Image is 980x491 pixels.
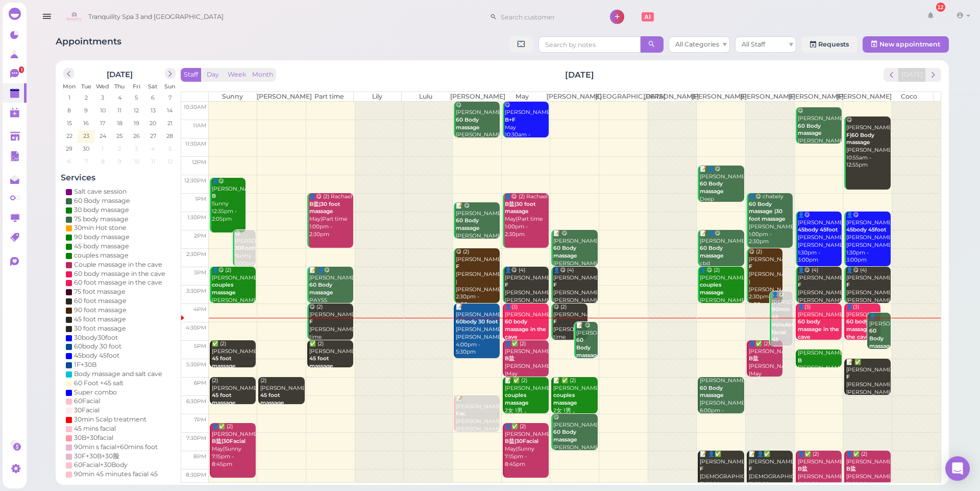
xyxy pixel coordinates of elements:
[884,68,899,82] button: prev
[869,328,893,349] b: 60 Body massage
[74,215,129,224] div: 75 body massage
[74,287,126,296] div: 75 foot massage
[74,187,127,196] div: Salt cave session
[797,303,841,371] div: 👤(3) [PERSON_NAME] [PERSON_NAME]|May|[PERSON_NAME] 4:00pm - 5:00pm
[801,36,857,53] a: Requests
[208,92,257,101] th: Sunny
[700,245,724,259] b: 60 Body massage
[553,377,597,445] div: 📝 ✅ (2) [PERSON_NAME] 2女 1男 。 May|[PERSON_NAME] 6:00pm - 7:00pm
[99,131,107,141] span: 24
[869,313,890,380] div: 👤[PERSON_NAME] [PERSON_NAME] 4:15pm - 5:15pm
[692,92,740,101] th: [PERSON_NAME]
[150,157,156,166] span: 11
[497,9,596,25] input: Search customer
[846,318,877,340] b: 60 body massage in the cave
[83,106,89,115] span: 9
[88,3,224,31] span: Tranquility Spa 3 and [GEOGRAPHIC_DATA]
[797,318,839,340] b: 60 body massage in the cave
[863,36,949,53] button: New appointment
[504,318,546,340] b: 60 body massage in the cave
[309,201,340,215] b: B盐|30 foot massage
[74,442,158,452] div: 90min s facial+60mins foot
[504,355,514,362] b: B盐
[100,93,105,102] span: 3
[149,131,157,141] span: 27
[837,92,885,101] th: [PERSON_NAME]
[193,269,206,276] span: 3pm
[742,40,765,48] span: All Staff
[211,423,255,468] div: 👤✅ (2) [PERSON_NAME] May|Sunny 7:15pm - 8:45pm
[309,267,353,327] div: 📝 👤😋 [PERSON_NAME] PAY55 Part time 3:00pm - 4:00pm
[74,278,162,287] div: 60 foot massage in the cave
[700,465,703,472] b: F
[225,68,250,82] button: Week
[504,201,535,215] b: B盐|30 foot massage
[553,392,577,406] b: couples massage
[846,465,856,472] b: B盐
[846,212,890,264] div: 👤😋 [PERSON_NAME] [PERSON_NAME]|[PERSON_NAME] 1:30pm - 3:00pm
[456,318,498,325] b: 60body 30 foot
[553,282,557,288] b: F
[132,119,140,128] span: 19
[74,251,129,260] div: couples massage
[99,119,106,128] span: 17
[150,93,156,102] span: 6
[74,379,124,388] div: 60 Foot +45 salt
[553,230,597,290] div: 📝 😋 [PERSON_NAME] [PERSON_NAME] [PERSON_NAME] 2:00pm - 3:00pm
[211,340,255,401] div: ✅ (2) [PERSON_NAME] Part time |Sunny 5:00pm - 5:45pm
[450,92,498,101] th: [PERSON_NAME]
[456,116,480,131] b: 60 Body massage
[504,303,548,371] div: 👤(3) [PERSON_NAME] [PERSON_NAME]|May|[PERSON_NAME] 4:00pm - 5:00pm
[185,324,206,331] span: 4:30pm
[116,157,122,166] span: 9
[749,355,758,362] b: B盐
[699,377,744,422] div: [PERSON_NAME] [PERSON_NAME] 6:00pm - 7:00pm
[211,392,235,406] b: 45 foot massage
[353,92,402,101] th: Lily
[74,369,162,379] div: Body massage and salt cave
[879,40,940,48] span: New appointment
[82,144,90,153] span: 30
[66,157,72,166] span: 6
[186,398,206,405] span: 6:30pm
[945,456,970,481] div: Open Intercom Messenger
[504,282,508,288] b: F
[456,410,465,417] b: Fac
[211,355,235,369] b: 45 foot massage
[740,92,788,101] th: [PERSON_NAME]
[74,351,119,360] div: 45body 45foot
[65,144,73,153] span: 29
[74,269,165,278] div: 60 body massage in the cave
[576,322,597,397] div: 📝 😋 [PERSON_NAME] DEEP [PERSON_NAME] 4:30pm - 5:30pm
[749,465,752,472] b: F
[185,141,206,147] span: 11:30am
[74,333,118,342] div: 30body30foot
[61,173,178,182] h4: Services
[186,251,206,258] span: 2:30pm
[455,395,500,448] div: 📝 [PERSON_NAME] [PERSON_NAME] [PERSON_NAME] 6:30pm - 7:30pm
[797,349,841,380] div: [PERSON_NAME] [PERSON_NAME] 5:15pm - 5:45pm
[194,196,206,202] span: 1pm
[456,217,480,231] b: 60 Body massage
[101,144,105,153] span: 1
[700,385,724,399] b: 60 Body massage
[186,435,206,441] span: 7:30pm
[504,377,548,445] div: 📝 ✅ (2) [PERSON_NAME] 2女 1男 。 May|[PERSON_NAME] 6:00pm - 7:00pm
[193,453,206,460] span: 8pm
[846,359,890,411] div: 📝 ✅ [PERSON_NAME] [PERSON_NAME] [PERSON_NAME] 5:30pm - 6:30pm
[699,166,744,218] div: 📝 👤😋 [PERSON_NAME] Deep [PERSON_NAME] 12:15pm - 1:15pm
[74,396,100,406] div: 60Facial
[74,232,130,242] div: 90 body massage
[83,93,88,102] span: 2
[936,3,945,12] div: 12
[553,245,577,259] b: 60 Body massage
[192,122,206,129] span: 11am
[504,102,548,147] div: 😋 [PERSON_NAME] May 10:30am - 11:30am
[675,40,719,48] span: All Categories
[56,36,121,46] span: Appointments
[749,201,786,222] b: 60 Body massage |30 foot massage
[186,361,206,368] span: 5:30pm
[183,104,206,110] span: 10:30am
[134,93,139,102] span: 5
[925,68,941,82] button: next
